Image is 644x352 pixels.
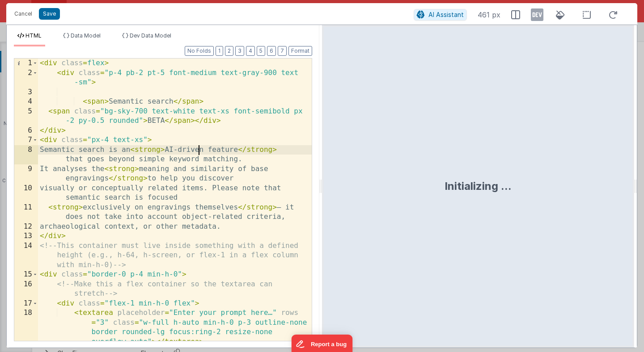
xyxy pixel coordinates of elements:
button: 6 [267,46,276,56]
span: 461 px [478,9,500,20]
button: Format [288,46,312,56]
div: 5 [14,107,38,126]
div: 13 [14,231,38,241]
div: 17 [14,299,38,309]
div: 18 [14,308,38,347]
div: 14 [14,241,38,270]
div: 2 [14,68,38,88]
button: No Folds [185,46,214,56]
div: 6 [14,126,38,136]
button: Save [39,8,60,20]
button: 2 [225,46,233,56]
button: 3 [235,46,244,56]
button: 7 [278,46,287,56]
div: 1 [14,59,38,68]
button: 1 [216,46,223,56]
div: 3 [14,88,38,97]
div: 8 [14,145,38,164]
div: 12 [14,222,38,232]
span: AI Assistant [428,11,464,18]
span: Dev Data Model [130,32,171,39]
div: 15 [14,270,38,280]
div: 4 [14,97,38,107]
button: 5 [257,46,265,56]
button: AI Assistant [414,9,467,21]
div: 11 [14,203,38,222]
div: 9 [14,164,38,184]
span: HTML [25,32,42,39]
div: 16 [14,280,38,299]
div: Initializing ... [445,179,512,193]
span: Data Model [71,32,101,39]
div: 10 [14,184,38,203]
button: 4 [246,46,255,56]
button: Cancel [10,8,37,20]
div: 7 [14,135,38,145]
